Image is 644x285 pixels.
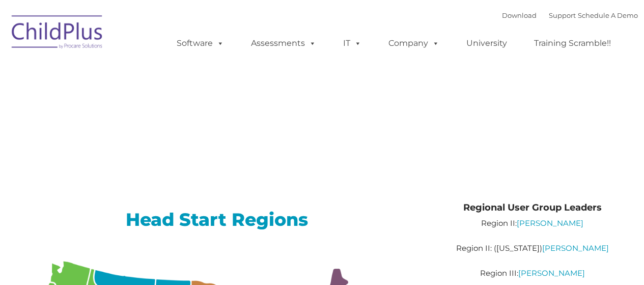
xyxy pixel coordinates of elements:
h2: Head Start Regions [14,208,420,231]
a: Support [549,11,576,19]
a: Download [502,11,537,19]
h4: Regional User Group Leaders [435,200,630,215]
a: [PERSON_NAME] [517,218,583,228]
img: ChildPlus by Procare Solutions [7,8,108,59]
a: Assessments [241,33,326,54]
a: Company [378,33,450,54]
p: Region II: [435,217,630,229]
a: Training Scramble!! [524,33,621,54]
p: Region III: [435,267,630,279]
a: [PERSON_NAME] [542,243,609,253]
font: | [502,11,638,19]
a: Schedule A Demo [578,11,638,19]
a: University [456,33,517,54]
p: Region II: ([US_STATE]) [435,242,630,254]
a: [PERSON_NAME] [518,268,585,278]
a: IT [333,33,372,54]
a: Software [166,33,234,54]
